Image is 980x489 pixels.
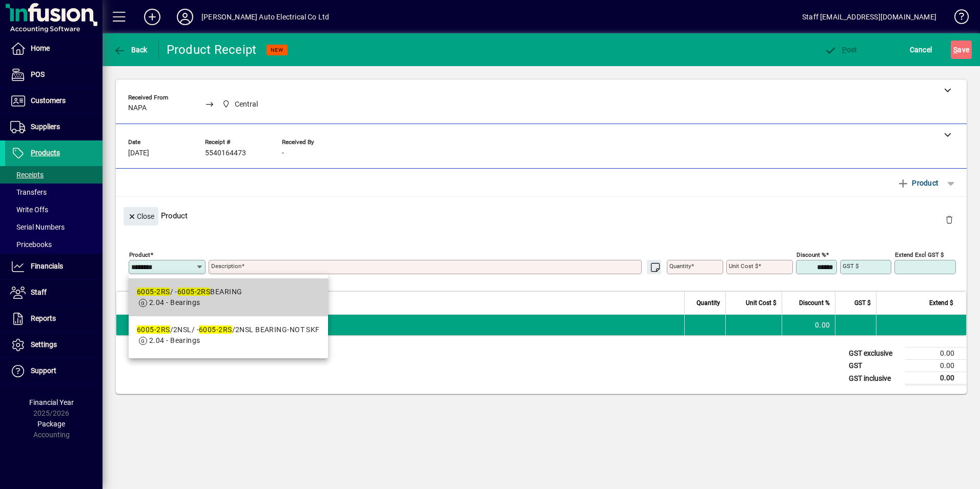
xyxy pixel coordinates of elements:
[37,420,65,428] span: Package
[905,372,967,385] td: 0.00
[895,251,944,258] mat-label: Extend excl GST $
[128,208,154,225] span: Close
[910,42,932,58] span: Cancel
[729,262,758,270] mat-label: Unit Cost $
[128,149,149,157] span: [DATE]
[5,280,103,305] a: Staff
[5,88,103,114] a: Customers
[5,358,103,384] a: Support
[5,166,103,184] a: Receipts
[844,360,905,372] td: GST
[137,325,170,334] em: 6005-2RS
[201,9,329,25] div: [PERSON_NAME] Auto Electrical Co Ltd
[746,297,777,309] span: Unit Cost $
[782,315,835,335] td: 0.00
[5,332,103,358] a: Settings
[111,40,150,59] button: Back
[31,288,47,296] span: Staff
[31,366,56,375] span: Support
[844,348,905,360] td: GST exclusive
[947,2,967,35] a: Knowledge Base
[167,42,257,58] div: Product Receipt
[31,123,60,131] span: Suppliers
[128,104,147,112] span: NAPA
[10,188,47,196] span: Transfers
[951,40,972,59] button: Save
[905,360,967,372] td: 0.00
[103,40,159,59] app-page-header-button: Back
[842,46,847,54] span: P
[5,306,103,332] a: Reports
[199,325,232,334] em: 6005-2RS
[136,8,169,26] button: Add
[205,149,246,157] span: 5540164473
[10,240,52,249] span: Pricebooks
[149,336,200,344] span: 2.04 - Bearings
[29,398,74,406] span: Financial Year
[937,215,962,224] app-page-header-button: Delete
[822,40,860,59] button: Post
[31,44,50,52] span: Home
[137,287,242,297] div: / - BEARING
[5,36,103,62] a: Home
[5,114,103,140] a: Suppliers
[905,348,967,360] td: 0.00
[31,70,45,78] span: POS
[824,46,857,54] span: ost
[124,207,158,226] button: Close
[235,99,258,110] span: Central
[129,278,328,316] mat-option: 6005-2RS/ - 6005-2RS BEARING
[802,9,936,25] div: Staff [EMAIL_ADDRESS][DOMAIN_NAME]
[10,171,44,179] span: Receipts
[5,62,103,88] a: POS
[797,251,826,258] mat-label: Discount %
[5,201,103,218] a: Write Offs
[177,288,211,296] em: 6005-2RS
[10,223,65,231] span: Serial Numbers
[5,236,103,253] a: Pricebooks
[5,254,103,279] a: Financials
[169,8,201,26] button: Profile
[271,47,283,53] span: NEW
[854,297,871,309] span: GST $
[953,42,969,58] span: ave
[219,98,262,111] span: Central
[843,262,859,270] mat-label: GST $
[137,288,170,296] em: 6005-2RS
[953,46,957,54] span: S
[31,262,63,270] span: Financials
[907,40,935,59] button: Cancel
[129,316,328,354] mat-option: 6005-2RS/2NSL/ - 6005-2RS/2NSL BEARING-NOT SKF
[799,297,830,309] span: Discount %
[211,262,241,270] mat-label: Description
[10,206,48,214] span: Write Offs
[137,324,320,335] div: /2NSL/ - /2NSL BEARING-NOT SKF
[129,251,150,258] mat-label: Product
[31,96,66,105] span: Customers
[937,207,962,232] button: Delete
[149,298,200,307] span: 2.04 - Bearings
[697,297,720,309] span: Quantity
[31,149,60,157] span: Products
[116,197,967,234] div: Product
[669,262,691,270] mat-label: Quantity
[282,149,284,157] span: -
[113,46,148,54] span: Back
[929,297,953,309] span: Extend $
[5,184,103,201] a: Transfers
[31,314,56,322] span: Reports
[121,211,161,220] app-page-header-button: Close
[5,218,103,236] a: Serial Numbers
[844,372,905,385] td: GST inclusive
[31,340,57,349] span: Settings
